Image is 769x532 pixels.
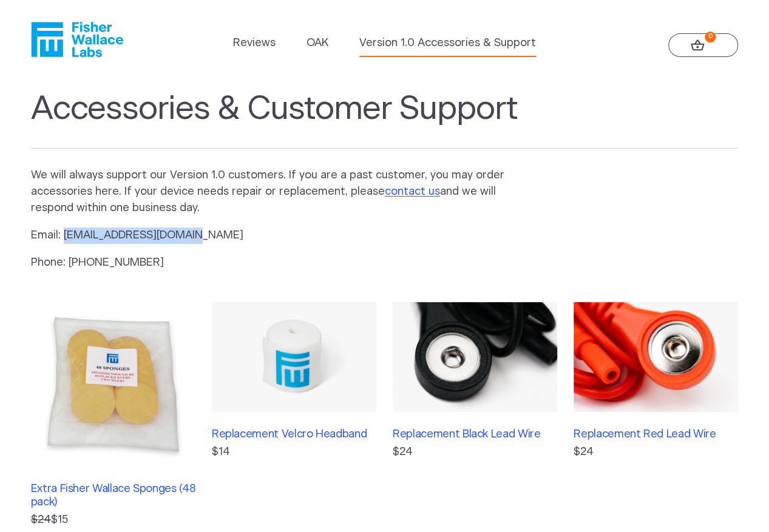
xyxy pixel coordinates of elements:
[31,255,526,271] p: Phone: [PHONE_NUMBER]
[574,302,738,528] a: Replacement Red Lead Wire$24
[31,302,195,466] img: Extra Fisher Wallace Sponges (48 pack)
[31,90,739,149] h1: Accessories & Customer Support
[31,512,195,528] p: $15
[574,444,738,460] p: $24
[393,444,557,460] p: $24
[31,22,123,57] a: Fisher Wallace
[668,33,738,57] a: 0
[385,186,440,197] a: contact us
[31,483,195,509] h3: Extra Fisher Wallace Sponges (48 pack)
[393,302,557,412] img: Replacement Black Lead Wire
[233,35,276,52] a: Reviews
[31,227,526,244] p: Email: [EMAIL_ADDRESS][DOMAIN_NAME]
[574,302,738,412] img: Replacement Red Lead Wire
[212,302,376,412] img: Replacement Velcro Headband
[31,514,51,525] s: $24
[359,35,536,52] a: Version 1.0 Accessories & Support
[574,428,738,442] h3: Replacement Red Lead Wire
[31,302,195,528] a: Extra Fisher Wallace Sponges (48 pack) $24$15
[212,428,376,442] h3: Replacement Velcro Headband
[705,32,716,42] strong: 0
[212,444,376,460] p: $14
[31,167,526,217] p: We will always support our Version 1.0 customers. If you are a past customer, you may order acces...
[212,302,376,528] a: Replacement Velcro Headband$14
[393,428,557,442] h3: Replacement Black Lead Wire
[307,35,328,52] a: OAK
[393,302,557,528] a: Replacement Black Lead Wire$24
